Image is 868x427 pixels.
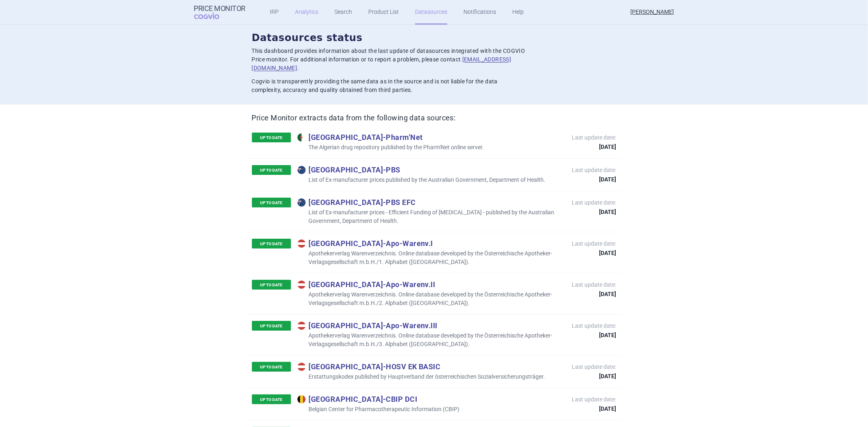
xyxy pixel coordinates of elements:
[572,198,617,215] p: Last update date:
[297,373,545,381] p: Erstattungskodex published by Hauptverband der österreichischen Sozialversicherungsträger.
[572,144,617,150] strong: [DATE]
[252,362,291,372] p: UP TO DATE
[572,291,617,297] strong: [DATE]
[297,363,306,371] img: Austria
[194,4,246,13] strong: Price Monitor
[572,406,617,412] strong: [DATE]
[297,281,306,289] img: Austria
[297,290,564,307] p: Apothekerverlag Warenverzeichnis. Online database developed by the Österreichische Apotheker-Verl...
[297,362,545,371] p: [GEOGRAPHIC_DATA] - HOSV EK BASIC
[297,331,564,349] p: Apothekerverlag Warenverzeichnis. Online database developed by the Österreichische Apotheker-Verl...
[297,133,484,142] p: [GEOGRAPHIC_DATA] - Pharm'Net
[297,395,306,403] img: Belgium
[572,373,617,379] strong: [DATE]
[252,56,512,71] a: [EMAIL_ADDRESS][DOMAIN_NAME]
[572,363,617,379] p: Last update date:
[252,77,525,94] p: Cogvio is transparently providing the same data as in the source and is not liable for the data c...
[297,405,460,414] p: Belgian Center for Pharmacotherapeutic Information (CBIP)
[572,209,617,215] strong: [DATE]
[572,240,617,256] p: Last update date:
[297,198,564,207] p: [GEOGRAPHIC_DATA] - PBS EFC
[572,166,617,182] p: Last update date:
[297,133,306,142] img: Algeria
[297,208,564,225] p: List of Ex-manufacturer prices - Efficient Funding of [MEDICAL_DATA] - published by the Australia...
[194,13,231,19] span: COGVIO
[297,166,306,174] img: Australia
[297,165,546,174] p: [GEOGRAPHIC_DATA] - PBS
[297,249,564,266] p: Apothekerverlag Warenverzeichnis. Online database developed by the Österreichische Apotheker-Verl...
[297,280,564,289] p: [GEOGRAPHIC_DATA] - Apo-Warenv.II
[252,133,291,142] p: UP TO DATE
[297,240,306,248] img: Austria
[252,239,291,248] p: UP TO DATE
[297,322,306,330] img: Austria
[252,31,617,45] h2: Datasources status
[252,280,291,290] p: UP TO DATE
[252,165,291,175] p: UP TO DATE
[194,4,246,20] a: Price MonitorCOGVIO
[297,394,460,403] p: [GEOGRAPHIC_DATA] - CBIP DCI
[252,198,291,207] p: UP TO DATE
[572,332,617,338] strong: [DATE]
[297,321,564,330] p: [GEOGRAPHIC_DATA] - Apo-Warenv.III
[572,322,617,338] p: Last update date:
[252,47,525,72] p: This dashboard provides information about the last update of datasources integrated with the COGV...
[297,198,306,207] img: Australia
[572,250,617,256] strong: [DATE]
[252,113,617,123] h2: Price Monitor extracts data from the following data sources:
[572,133,617,150] p: Last update date:
[572,281,617,297] p: Last update date:
[297,239,564,248] p: [GEOGRAPHIC_DATA] - Apo-Warenv.I
[252,394,291,404] p: UP TO DATE
[252,321,291,331] p: UP TO DATE
[572,176,617,182] strong: [DATE]
[297,176,546,184] p: List of Ex-manufacturer prices published by the Australian Government, Department of Health.
[297,143,484,152] p: The Algerian drug repository published by the Pharm'Net online server.
[572,395,617,412] p: Last update date:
